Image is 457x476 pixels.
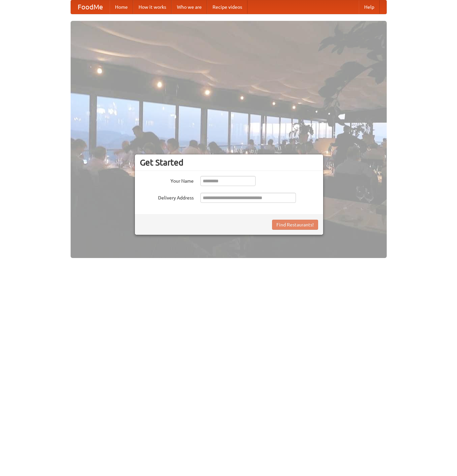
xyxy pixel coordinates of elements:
[207,0,247,14] a: Recipe videos
[140,193,194,201] label: Delivery Address
[172,0,207,14] a: Who we are
[272,220,318,230] button: Find Restaurants!
[110,0,133,14] a: Home
[140,176,194,184] label: Your Name
[71,0,110,14] a: FoodMe
[133,0,172,14] a: How it works
[359,0,380,14] a: Help
[140,157,318,168] h3: Get Started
